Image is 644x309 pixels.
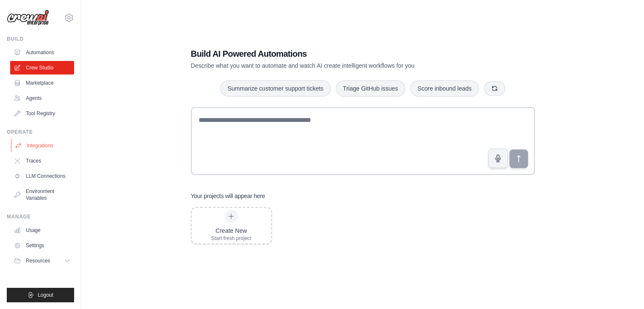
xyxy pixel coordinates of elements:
[191,48,475,60] h1: Build AI Powered Automations
[211,235,252,242] div: Start fresh project
[7,288,74,302] button: Logout
[10,61,74,74] a: Crew Studio
[10,185,74,205] a: Environment Variables
[10,254,74,268] button: Resources
[7,36,74,42] div: Build
[211,226,252,235] div: Create New
[191,192,265,200] h3: Your projects will appear here
[336,80,405,97] button: Triage GitHub issues
[10,76,74,90] a: Marketplace
[7,129,74,135] div: Operate
[10,169,74,183] a: LLM Connections
[484,81,505,96] button: Get new suggestions
[191,61,475,70] p: Describe what you want to automate and watch AI create intelligent workflows for you
[220,80,330,97] button: Summarize customer support tickets
[488,149,508,168] button: Click to speak your automation idea
[10,239,74,252] a: Settings
[10,154,74,168] a: Traces
[7,213,74,220] div: Manage
[10,91,74,105] a: Agents
[11,139,75,152] a: Integrations
[26,257,50,264] span: Resources
[10,107,74,120] a: Tool Registry
[7,10,49,26] img: Logo
[10,46,74,59] a: Automations
[602,268,644,309] iframe: Chat Widget
[10,223,74,237] a: Usage
[410,80,479,97] button: Score inbound leads
[38,292,53,298] span: Logout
